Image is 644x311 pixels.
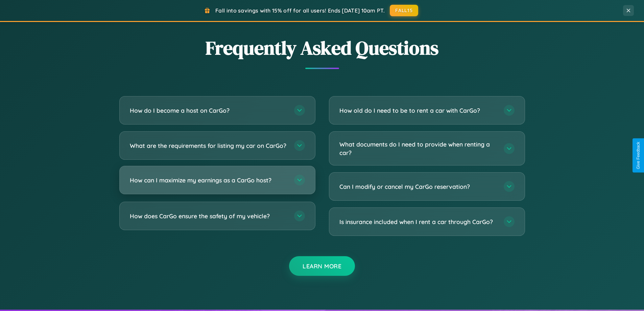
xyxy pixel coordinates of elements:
[130,176,287,184] h3: How can I maximize my earnings as a CarGo host?
[289,256,355,276] button: Learn More
[119,35,525,61] h2: Frequently Asked Questions
[130,141,287,150] h3: What are the requirements for listing my car on CarGo?
[130,106,287,115] h3: How do I become a host on CarGo?
[339,106,497,115] h3: How old do I need to be to rent a car with CarGo?
[390,5,418,16] button: FALL15
[636,142,641,169] div: Give Feedback
[339,140,497,157] h3: What documents do I need to provide when renting a car?
[339,218,497,226] h3: Is insurance included when I rent a car through CarGo?
[215,7,385,14] span: Fall into savings with 15% off for all users! Ends [DATE] 10am PT.
[130,212,287,220] h3: How does CarGo ensure the safety of my vehicle?
[339,182,497,191] h3: Can I modify or cancel my CarGo reservation?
